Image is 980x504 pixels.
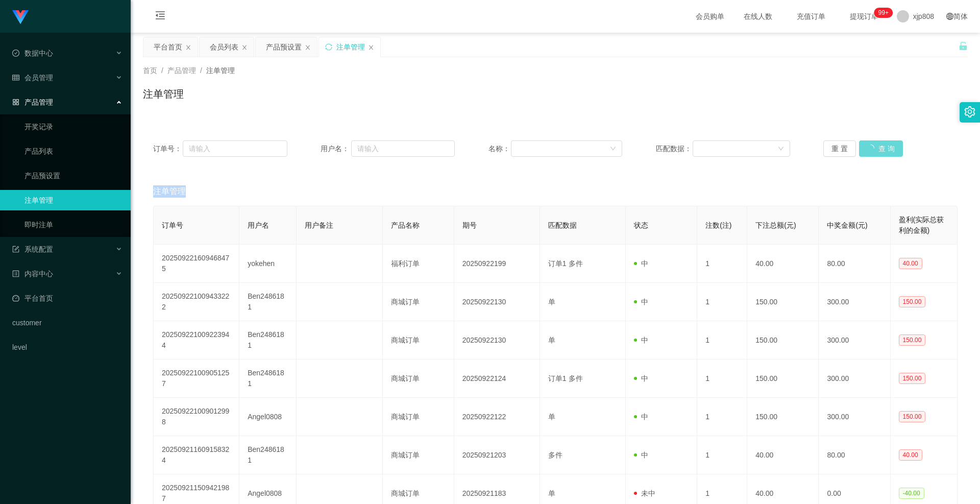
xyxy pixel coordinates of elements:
[634,259,648,268] span: 中
[336,37,365,57] div: 注单管理
[697,283,747,321] td: 1
[899,411,926,422] span: 150.00
[634,336,648,344] span: 中
[634,451,648,459] span: 中
[634,374,648,382] span: 中
[454,436,540,474] td: 20250921203
[161,66,163,75] span: /
[154,37,182,57] div: 平台首页
[656,143,693,154] span: 匹配数据：
[12,98,53,106] span: 产品管理
[154,283,239,321] td: 202509221009433222
[634,413,648,421] span: 中
[321,143,351,154] span: 用户名：
[383,359,454,398] td: 商城订单
[697,398,747,436] td: 1
[24,214,122,235] a: 即时注单
[747,359,819,398] td: 150.00
[819,436,890,474] td: 80.00
[819,398,890,436] td: 300.00
[827,221,867,229] span: 中奖金额(元)
[325,43,332,51] i: 图标: sync
[383,398,454,436] td: 商城订单
[747,398,819,436] td: 150.00
[899,258,922,269] span: 40.00
[24,190,122,210] a: 注单管理
[143,86,184,102] h1: 注单管理
[12,50,19,57] i: 图标: check-circle-o
[964,106,975,117] i: 图标: setting
[454,245,540,283] td: 20250922199
[239,283,297,321] td: Ben2486181
[697,245,747,283] td: 1
[24,116,122,137] a: 开奖记录
[845,13,884,20] span: 提现订单
[200,66,202,75] span: /
[153,185,186,198] span: 注单管理
[248,221,269,229] span: 用户名
[462,221,477,229] span: 期号
[819,321,890,359] td: 300.00
[548,298,555,306] span: 单
[154,245,239,283] td: 202509221609468475
[241,44,248,51] i: 图标: close
[634,298,648,306] span: 中
[383,436,454,474] td: 商城订单
[12,246,19,253] i: 图标: form
[488,143,511,154] span: 名称：
[548,259,583,268] span: 订单1 多件
[548,451,562,459] span: 多件
[899,334,926,346] span: 150.00
[185,44,191,51] i: 图标: close
[454,283,540,321] td: 20250922130
[747,283,819,321] td: 150.00
[899,488,924,499] span: -40.00
[153,143,183,154] span: 订单号：
[12,49,53,57] span: 数据中心
[697,359,747,398] td: 1
[143,1,178,33] i: 图标: menu-fold
[778,146,784,153] i: 图标: down
[239,398,297,436] td: Angel0808
[154,359,239,398] td: 202509221009051257
[739,13,777,20] span: 在线人数
[266,37,302,57] div: 产品预设置
[167,66,196,75] span: 产品管理
[454,398,540,436] td: 20250922122
[239,321,297,359] td: Ben2486181
[959,41,968,51] i: 图标: unlock
[351,140,455,157] input: 请输入
[154,321,239,359] td: 202509221009223944
[183,140,287,157] input: 请输入
[143,66,157,75] span: 首页
[12,10,29,25] img: logo.9652507e.png
[12,270,53,278] span: 内容中心
[792,13,830,20] span: 充值订单
[697,321,747,359] td: 1
[24,165,122,186] a: 产品预设置
[548,221,577,229] span: 匹配数据
[12,99,19,106] i: 图标: appstore-o
[454,321,540,359] td: 20250922130
[210,37,238,57] div: 会员列表
[12,313,122,333] a: customer
[548,374,583,382] span: 订单1 多件
[12,288,122,308] a: 图标: dashboard平台首页
[383,245,454,283] td: 福利订单
[747,321,819,359] td: 150.00
[697,436,747,474] td: 1
[705,221,731,229] span: 注数(注)
[206,66,235,75] span: 注单管理
[12,337,122,357] a: level
[239,245,297,283] td: yokehen
[610,146,616,153] i: 图标: down
[819,245,890,283] td: 80.00
[874,8,893,18] sup: 315
[454,359,540,398] td: 20250922124
[12,74,19,81] i: 图标: table
[823,140,856,157] button: 重 置
[305,44,311,51] i: 图标: close
[239,359,297,398] td: Ben2486181
[899,296,926,307] span: 150.00
[899,449,922,461] span: 40.00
